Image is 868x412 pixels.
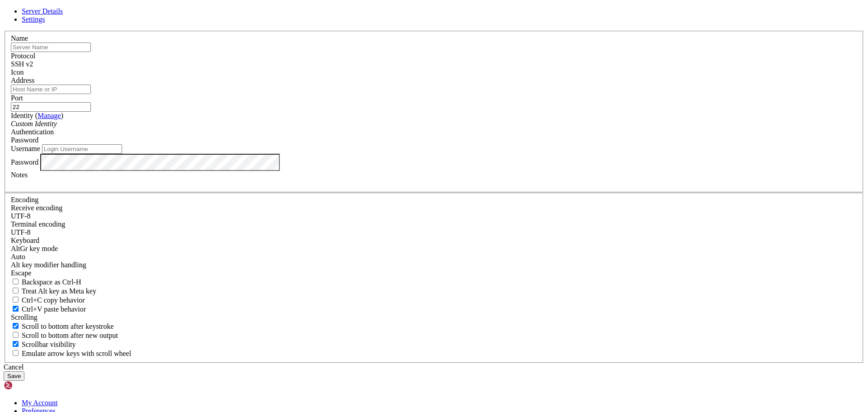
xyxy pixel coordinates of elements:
input: Ctrl+V paste behavior [13,306,19,312]
input: Ctrl+C copy behavior [13,297,19,303]
label: Set the expected encoding for data received from the host. If the encodings do not match, visual ... [11,204,62,212]
span: Ctrl+C copy behavior [22,296,85,304]
input: Port Number [11,102,91,112]
label: Username [11,145,40,152]
label: Port [11,94,23,102]
div: UTF-8 [11,212,857,220]
div: Auto [11,253,857,261]
label: Whether to scroll to the bottom on any keystroke. [11,322,114,330]
span: Scrollbar visibility [22,341,76,348]
label: Address [11,76,34,84]
img: Shellngn [4,381,56,390]
input: Host Name or IP [11,85,91,94]
span: Scroll to bottom after keystroke [22,322,114,330]
input: Scrollbar visibility [13,341,19,347]
label: Keyboard [11,237,39,244]
input: Backspace as Ctrl-H [13,279,19,284]
span: Scroll to bottom after new output [22,331,118,339]
label: The vertical scrollbar mode. [11,341,76,348]
button: Save [4,371,24,381]
span: Escape [11,269,31,277]
label: If true, the backspace should send BS ('\x08', aka ^H). Otherwise the backspace key should send '... [11,278,81,286]
i: Custom Identity [11,120,57,128]
label: When using the alternative screen buffer, and DECCKM (Application Cursor Keys) is active, mouse w... [11,350,131,357]
a: My Account [22,399,58,407]
div: UTF-8 [11,228,857,237]
a: Manage [38,112,61,119]
label: Name [11,34,28,42]
div: Password [11,136,857,144]
div: Escape [11,269,857,277]
a: Server Details [22,7,63,15]
div: SSH v2 [11,60,857,68]
a: Settings [22,15,45,23]
label: Encoding [11,196,38,204]
input: Scroll to bottom after keystroke [13,323,19,329]
label: Set the expected encoding for data received from the host. If the encodings do not match, visual ... [11,245,58,252]
div: Custom Identity [11,120,857,128]
label: Ctrl-C copies if true, send ^C to host if false. Ctrl-Shift-C sends ^C to host if true, copies if... [11,296,85,304]
label: Authentication [11,128,54,136]
label: Scrolling [11,313,38,321]
label: Icon [11,68,24,76]
span: Treat Alt key as Meta key [22,287,96,295]
span: UTF-8 [11,212,31,220]
label: The default terminal encoding. ISO-2022 enables character map translations (like graphics maps). ... [11,220,65,228]
label: Identity [11,112,63,119]
label: Whether the Alt key acts as a Meta key or as a distinct Alt key. [11,287,96,295]
span: Auto [11,253,25,260]
label: Controls how the Alt key is handled. Escape: Send an ESC prefix. 8-Bit: Add 128 to the typed char... [11,261,86,269]
span: Password [11,136,38,144]
input: Emulate arrow keys with scroll wheel [13,350,19,356]
span: Emulate arrow keys with scroll wheel [22,350,131,357]
span: SSH v2 [11,60,33,68]
span: Ctrl+V paste behavior [22,305,86,313]
input: Scroll to bottom after new output [13,332,19,338]
label: Protocol [11,52,35,60]
span: UTF-8 [11,228,31,236]
label: Ctrl+V pastes if true, sends ^V to host if false. Ctrl+Shift+V sends ^V to host if true, pastes i... [11,305,86,313]
div: Cancel [4,363,864,371]
span: Backspace as Ctrl-H [22,278,81,286]
span: ( ) [35,112,63,119]
input: Server Name [11,43,91,52]
label: Notes [11,171,28,179]
input: Treat Alt key as Meta key [13,288,19,294]
input: Login Username [42,144,122,154]
label: Password [11,158,38,166]
label: Scroll to bottom after new output. [11,331,118,339]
